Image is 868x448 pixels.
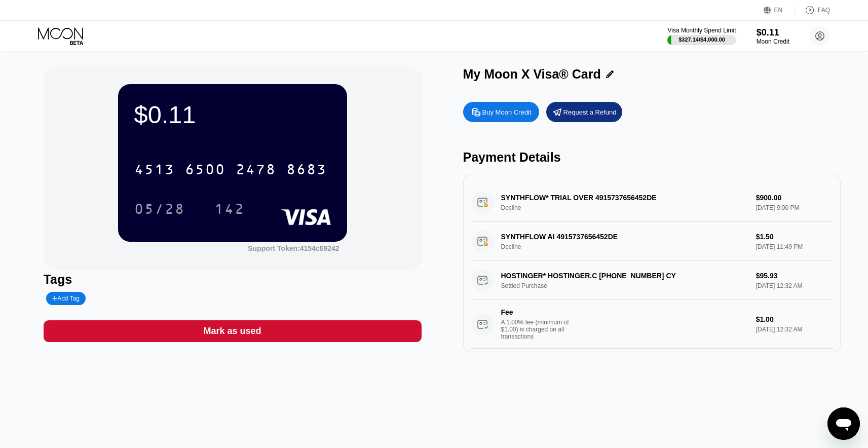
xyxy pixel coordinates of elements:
[678,36,725,43] div: $327.14 / $4,000.00
[44,320,422,342] div: Mark as used
[46,292,86,305] div: Add Tag
[563,108,617,117] div: Request a Refund
[207,196,252,221] div: 142
[827,407,860,440] iframe: Button to launch messaging window
[482,108,532,117] div: Buy Moon Credit
[667,27,736,45] div: Visa Monthly Spend Limit$327.14/$4,000.00
[236,163,276,179] div: 2478
[795,5,830,15] div: FAQ
[757,38,789,45] div: Moon Credit
[501,319,577,340] div: A 1.00% fee (minimum of $1.00) is charged on all transactions
[128,157,333,182] div: 4513650024788683
[757,27,789,38] div: $0.11
[248,244,339,252] div: Support Token:4154c69242
[757,27,789,45] div: $0.11Moon Credit
[44,272,422,287] div: Tags
[756,315,833,323] div: $1.00
[286,163,327,179] div: 8683
[134,202,185,218] div: 05/28
[134,100,331,129] div: $0.11
[471,300,833,349] div: FeeA 1.00% fee (minimum of $1.00) is charged on all transactions$1.00[DATE] 12:32 AM
[818,7,830,14] div: FAQ
[134,163,175,179] div: 4513
[185,163,225,179] div: 6500
[463,102,539,122] div: Buy Moon Credit
[774,7,783,14] div: EN
[463,67,601,82] div: My Moon X Visa® Card
[501,308,572,316] div: Fee
[52,295,80,302] div: Add Tag
[248,244,339,252] div: Support Token: 4154c69242
[756,326,833,333] div: [DATE] 12:32 AM
[214,202,245,218] div: 142
[546,102,622,122] div: Request a Refund
[764,5,795,15] div: EN
[667,27,736,34] div: Visa Monthly Spend Limit
[127,196,193,221] div: 05/28
[463,150,841,165] div: Payment Details
[204,325,261,337] div: Mark as used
